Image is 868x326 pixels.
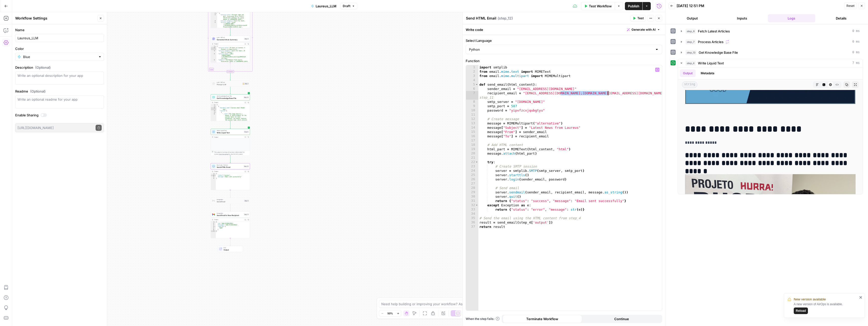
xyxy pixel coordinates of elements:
[244,213,249,215] div: Step 11
[211,176,216,178] div: 3
[466,121,478,125] div: 13
[589,4,612,9] span: Test Workflow
[794,297,826,302] span: New version available
[230,238,231,246] g: Edge from step_11 to end
[668,14,716,22] button: Output
[217,95,243,97] span: Get Knowledge Base File
[211,50,216,53] div: 3
[466,69,478,74] div: 2
[244,165,249,167] div: Step 12
[498,16,513,21] span: ( step_12 )
[466,87,478,91] div: 6
[15,89,104,94] label: Readme
[680,69,696,77] button: Output
[15,113,104,118] label: Enable Sharing
[846,4,855,8] span: Reset
[794,302,858,314] div: A new version of AirOps is available.
[698,29,730,34] span: Fetch Latest Articles
[466,220,478,225] div: 36
[859,295,863,299] button: close
[211,229,216,230] div: 6
[211,1,250,28] div: Loop[ { "article_title":"Through rugby and golf, Associação Hurra fosters educational pathways fo...
[469,47,653,52] input: Python
[230,190,231,197] g: Edge from step_12 to step_5
[214,170,243,172] div: Output
[466,203,478,207] div: 32
[466,216,478,220] div: 35
[581,2,615,10] button: Test Workflow
[230,121,231,129] g: Edge from step_13 to step_4
[637,16,644,21] span: Test
[466,16,496,21] textarea: Send HTML Email
[678,59,863,67] button: 7 ms
[211,13,217,14] div: 2
[466,182,478,186] div: 27
[211,53,216,59] div: 4
[466,130,478,134] div: 15
[212,213,215,216] img: gmail%20(1).png
[227,70,234,73] div: Complete
[466,212,478,216] div: 34
[23,54,96,59] input: Blue
[214,173,216,175] span: Toggle code folding, rows 1 through 4
[211,129,250,156] div: Write Liquid TextWrite Liquid TextStep 4OutputThis output is too large & has been abbreviated for...
[685,29,696,34] span: step_6
[466,138,478,143] div: 17
[242,82,249,85] div: Step 1
[214,226,216,227] span: Toggle code folding, rows 4 through 6
[682,81,697,88] span: string
[217,37,243,39] span: LLM · GPT-4.1
[466,117,478,121] div: 12
[217,166,243,168] span: Send HTML Email
[211,46,216,47] div: 1
[217,83,241,86] span: Prompt LLM
[678,38,863,46] button: 0 ms
[215,104,216,106] span: Toggle code folding, rows 1 through 14
[211,230,216,232] div: 7
[230,28,231,35] g: Edge from step_7 to step_8
[217,198,243,201] span: Integration
[466,143,478,147] div: 18
[466,78,478,82] div: 4
[466,58,662,63] label: Function
[35,65,51,70] span: (Optional)
[685,61,696,66] span: step_4
[215,46,216,47] span: Toggle code folding, rows 1 through 20
[211,198,250,204] div: IntegrationSend EmailStep 5
[466,190,478,194] div: 29
[466,317,500,321] span: When the step fails:
[214,43,243,45] div: Output
[214,219,243,221] div: Output
[211,110,216,112] div: 4
[211,106,216,107] div: 2
[217,164,243,166] span: Run Code · Python
[15,27,104,32] label: Name
[211,178,216,179] div: 4
[211,14,217,20] div: 3
[685,50,697,55] span: step_13
[217,38,243,41] span: Generate Article Summary
[211,221,216,223] div: 1
[628,4,639,9] span: Publish
[15,46,104,51] label: Color
[17,35,102,41] input: Untitled
[217,131,243,134] span: Write Liquid Text
[794,307,808,314] button: Reload
[211,112,216,113] div: 5
[466,100,478,104] div: 8
[768,14,816,22] button: Logs
[466,91,478,100] div: 7
[466,177,478,182] div: 26
[678,67,863,194] div: 7 ms
[466,108,478,113] div: 10
[475,82,478,87] span: Toggle code folding, rows 5 through 33
[15,65,104,70] label: Description
[230,156,231,163] g: Edge from step_4 to step_12
[698,69,717,77] button: Metadata
[30,89,46,94] span: (Optional)
[614,316,629,321] span: Continue
[224,247,241,249] span: End
[211,223,216,224] div: 2
[219,153,228,155] span: Copy the output
[244,96,249,98] div: Step 13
